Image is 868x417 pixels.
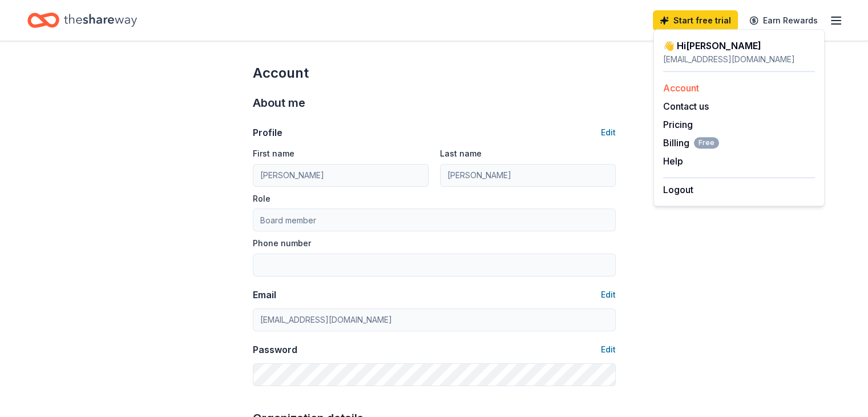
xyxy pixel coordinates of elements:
div: About me [253,94,616,112]
button: Edit [601,343,616,356]
div: Email [253,288,276,302]
a: Account [663,82,699,94]
div: 👋 Hi [PERSON_NAME] [663,39,815,53]
span: Billing [663,136,719,150]
button: Logout [663,183,693,197]
div: [EMAIL_ADDRESS][DOMAIN_NAME] [663,53,815,66]
label: Last name [440,148,482,159]
div: Profile [253,126,282,139]
label: First name [253,148,294,159]
div: Password [253,343,297,356]
button: Edit [601,126,616,139]
a: Pricing [663,119,693,130]
label: Role [253,193,271,205]
button: Help [663,154,683,168]
a: Earn Rewards [742,10,825,31]
div: Account [253,64,616,82]
a: Start free trial [653,10,738,31]
label: Phone number [253,238,311,249]
button: Contact us [663,99,709,113]
button: Edit [601,288,616,302]
button: BillingFree [663,136,719,150]
a: Home [27,7,137,34]
span: Free [694,137,719,149]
